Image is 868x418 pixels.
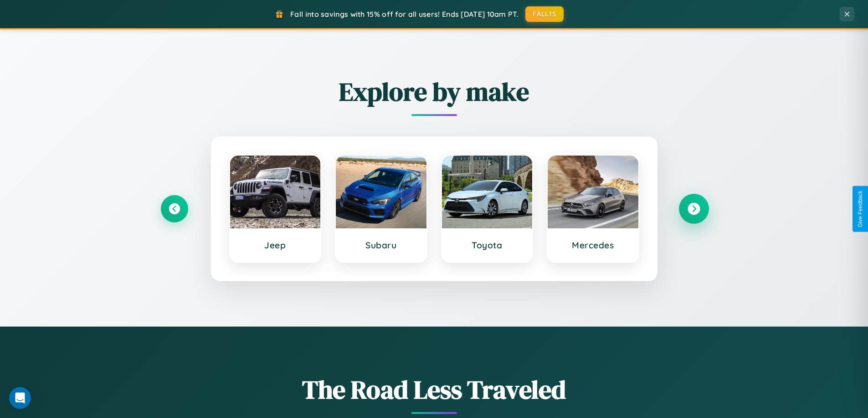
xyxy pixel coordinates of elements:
[345,240,417,251] h3: Subaru
[857,191,863,227] div: Give Feedback
[161,372,708,407] h1: The Road Less Traveled
[290,10,519,19] span: Fall into savings with 15% off for all users! Ends [DATE] 10am PT.
[161,74,708,109] h2: Explore by make
[239,240,312,251] h3: Jeep
[525,6,564,22] button: FALL15
[9,387,31,409] div: Open Intercom Messenger
[557,240,629,251] h3: Mercedes
[451,240,524,251] h3: Toyota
